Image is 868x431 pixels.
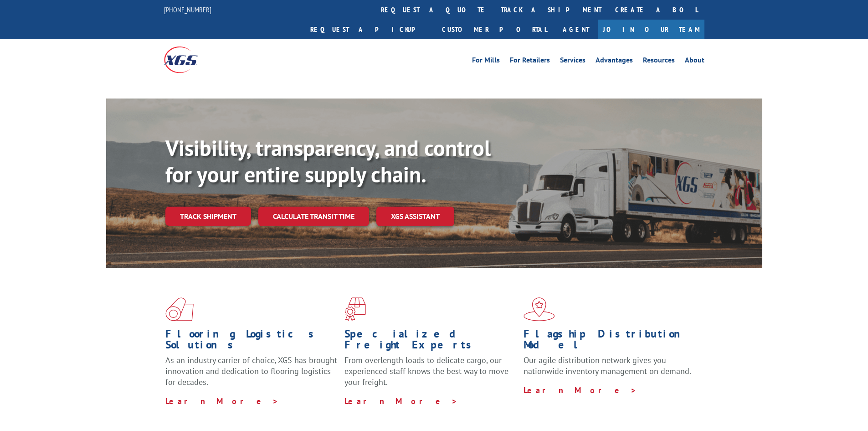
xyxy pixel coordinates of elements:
a: About [685,57,704,67]
a: Learn More > [524,385,637,395]
a: Request a pickup [303,20,435,39]
img: xgs-icon-focused-on-flooring-red [344,297,366,321]
a: Track shipment [165,207,251,226]
a: Agent [554,20,598,39]
img: xgs-icon-flagship-distribution-model-red [524,297,555,321]
a: Customer Portal [435,20,554,39]
h1: Flooring Logistics Solutions [165,328,338,355]
a: Advantages [596,57,633,67]
a: For Retailers [510,57,550,67]
h1: Flagship Distribution Model [524,328,696,355]
p: From overlength loads to delicate cargo, our experienced staff knows the best way to move your fr... [344,355,517,395]
b: Visibility, transparency, and control for your entire supply chain. [165,134,491,188]
span: Our agile distribution network gives you nationwide inventory management on demand. [524,355,691,376]
a: XGS ASSISTANT [376,207,454,226]
span: As an industry carrier of choice, XGS has brought innovation and dedication to flooring logistics... [165,355,337,387]
a: Services [560,57,586,67]
a: Learn More > [344,396,458,406]
a: Calculate transit time [258,207,369,226]
img: xgs-icon-total-supply-chain-intelligence-red [165,297,194,321]
a: Learn More > [165,396,279,406]
a: [PHONE_NUMBER] [164,5,211,14]
a: Resources [643,57,675,67]
a: Join Our Team [598,20,704,39]
a: For Mills [472,57,500,67]
h1: Specialized Freight Experts [344,328,517,355]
